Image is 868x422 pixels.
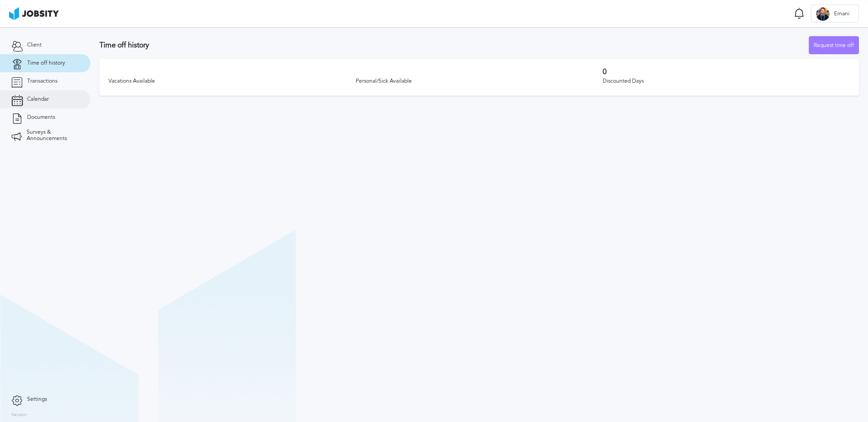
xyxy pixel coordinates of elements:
[27,129,79,142] span: Surveys & Announcements
[811,5,859,23] button: EErnani
[27,96,49,103] span: Calendar
[816,7,830,21] div: E
[603,78,850,84] div: Discounted Days
[11,413,28,418] label: Version:
[603,68,850,76] h3: 0
[830,11,854,17] span: Ernani
[27,114,55,121] span: Documents
[809,37,859,55] div: Request time off
[27,396,47,403] span: Settings
[809,36,859,54] button: Request time off
[27,42,42,48] span: Client
[108,78,356,84] div: Vacations Available
[9,7,59,20] img: ab4bad089aa723f57921c736e9817d99.png
[27,60,65,66] span: Time off history
[99,41,809,49] h3: Time off history
[356,78,603,84] div: Personal/Sick Available
[27,78,57,84] span: Transactions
